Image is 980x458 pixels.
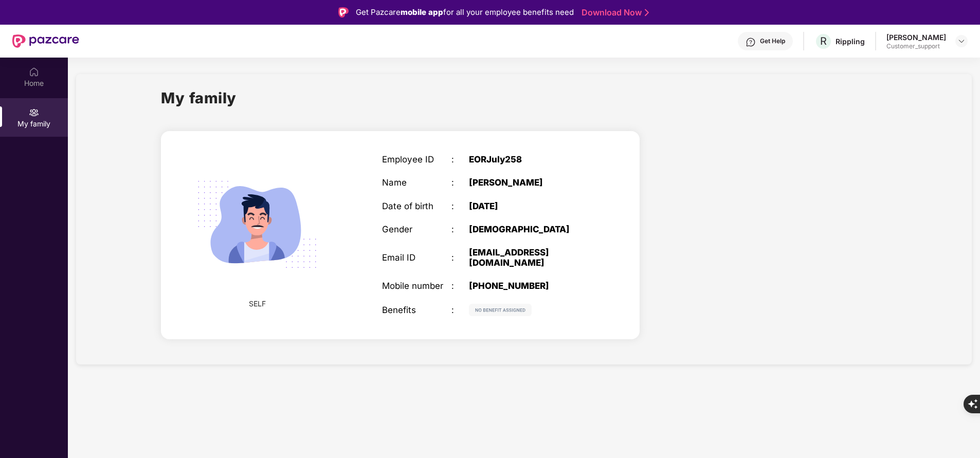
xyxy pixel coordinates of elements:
a: Download Now [582,7,646,18]
div: Customer_support [886,42,946,50]
img: svg+xml;base64,PHN2ZyB3aWR0aD0iMjAiIGhlaWdodD0iMjAiIHZpZXdCb3g9IjAgMCAyMCAyMCIgZmlsbD0ibm9uZSIgeG... [29,107,39,118]
div: [PHONE_NUMBER] [469,281,590,291]
img: svg+xml;base64,PHN2ZyBpZD0iSG9tZSIgeG1sbnM9Imh0dHA6Ly93d3cudzMub3JnLzIwMDAvc3ZnIiB3aWR0aD0iMjAiIG... [29,67,39,77]
div: Get Help [760,37,785,45]
div: Employee ID [382,154,451,164]
img: svg+xml;base64,PHN2ZyBpZD0iSGVscC0zMngzMiIgeG1sbnM9Imh0dHA6Ly93d3cudzMub3JnLzIwMDAvc3ZnIiB3aWR0aD... [746,37,756,47]
h1: My family [161,86,237,109]
div: Date of birth [382,201,451,211]
div: Email ID [382,252,451,263]
div: : [451,281,469,291]
img: svg+xml;base64,PHN2ZyB4bWxucz0iaHR0cDovL3d3dy53My5vcmcvMjAwMC9zdmciIHdpZHRoPSIyMjQiIGhlaWdodD0iMT... [183,151,331,298]
div: : [451,224,469,234]
div: [PERSON_NAME] [886,32,946,42]
div: Name [382,177,451,188]
img: New Pazcare Logo [12,34,79,48]
div: [EMAIL_ADDRESS][DOMAIN_NAME] [469,247,590,268]
span: R [820,35,827,47]
div: : [451,201,469,211]
div: [DEMOGRAPHIC_DATA] [469,224,590,234]
div: [DATE] [469,201,590,211]
div: Get Pazcare for all your employee benefits need [356,6,574,19]
span: SELF [249,298,266,309]
div: Benefits [382,305,451,315]
img: Logo [338,7,349,17]
div: Mobile number [382,281,451,291]
div: Rippling [836,36,865,46]
div: : [451,177,469,188]
div: [PERSON_NAME] [469,177,590,188]
div: : [451,154,469,164]
strong: mobile app [401,7,443,17]
div: Gender [382,224,451,234]
img: svg+xml;base64,PHN2ZyBpZD0iRHJvcGRvd24tMzJ4MzIiIHhtbG5zPSJodHRwOi8vd3d3LnczLm9yZy8yMDAwL3N2ZyIgd2... [957,37,966,45]
div: EORJuly258 [469,154,590,164]
img: svg+xml;base64,PHN2ZyB4bWxucz0iaHR0cDovL3d3dy53My5vcmcvMjAwMC9zdmciIHdpZHRoPSIxMjIiIGhlaWdodD0iMj... [469,304,532,316]
img: Stroke [645,7,649,18]
div: : [451,305,469,315]
div: : [451,252,469,263]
